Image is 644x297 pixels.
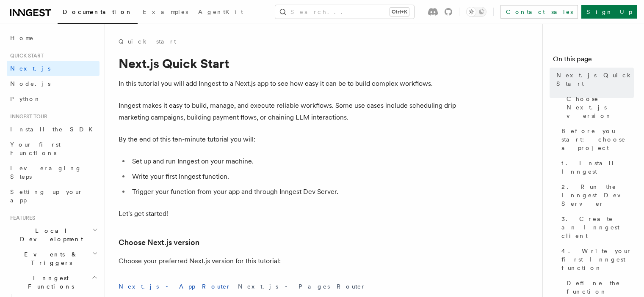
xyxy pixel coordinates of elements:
[561,159,634,176] span: 1. Install Inngest
[119,37,176,46] a: Quick start
[138,3,193,23] a: Examples
[238,277,366,296] button: Next.js - Pages Router
[556,71,634,88] span: Next.js Quick Start
[558,179,634,211] a: 2. Run the Inngest Dev Server
[7,91,100,106] a: Python
[7,61,100,76] a: Next.js
[553,54,634,68] h4: On this page
[119,237,199,248] a: Choose Next.js version
[500,5,578,19] a: Contact sales
[130,171,457,183] li: Write your first Inngest function.
[7,184,100,208] a: Setting up your app
[143,8,188,15] span: Examples
[7,122,100,137] a: Install the SDK
[558,155,634,179] a: 1. Install Inngest
[10,34,34,42] span: Home
[10,165,82,180] span: Leveraging Steps
[130,155,457,167] li: Set up and run Inngest on your machine.
[58,3,138,24] a: Documentation
[561,127,634,152] span: Before you start: choose a project
[7,161,100,184] a: Leveraging Steps
[561,215,634,240] span: 3. Create an Inngest client
[7,30,100,46] a: Home
[193,3,248,23] a: AgentKit
[119,134,457,145] p: By the end of this ten-minute tutorial you will:
[7,215,35,221] span: Features
[119,255,457,267] p: Choose your preferred Next.js version for this tutorial:
[119,56,457,71] h1: Next.js Quick Start
[466,7,486,17] button: Toggle dark mode
[10,188,83,204] span: Setting up your app
[390,8,409,16] kbd: Ctrl+K
[7,274,91,291] span: Inngest Functions
[119,208,457,220] p: Let's get started!
[567,279,634,296] span: Define the function
[7,223,100,247] button: Local Development
[275,5,414,19] button: Search...Ctrl+K
[10,95,41,102] span: Python
[7,113,47,120] span: Inngest tour
[10,80,50,87] span: Node.js
[558,243,634,275] a: 4. Write your first Inngest function
[7,270,100,294] button: Inngest Functions
[119,277,231,296] button: Next.js - App Router
[130,186,457,198] li: Trigger your function from your app and through Inngest Dev Server.
[7,247,100,270] button: Events & Triggers
[10,126,98,133] span: Install the SDK
[119,100,457,123] p: Inngest makes it easy to build, manage, and execute reliable workflows. Some use cases include sc...
[7,52,44,59] span: Quick start
[7,137,100,161] a: Your first Functions
[10,65,50,72] span: Next.js
[567,95,634,120] span: Choose Next.js version
[7,250,92,267] span: Events & Triggers
[553,68,634,91] a: Next.js Quick Start
[63,8,133,15] span: Documentation
[10,141,61,156] span: Your first Functions
[563,91,634,123] a: Choose Next.js version
[581,5,637,19] a: Sign Up
[561,247,634,272] span: 4. Write your first Inngest function
[119,78,457,90] p: In this tutorial you will add Inngest to a Next.js app to see how easy it can be to build complex...
[561,183,634,208] span: 2. Run the Inngest Dev Server
[558,123,634,155] a: Before you start: choose a project
[198,8,243,15] span: AgentKit
[558,211,634,243] a: 3. Create an Inngest client
[7,226,92,243] span: Local Development
[7,76,100,91] a: Node.js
